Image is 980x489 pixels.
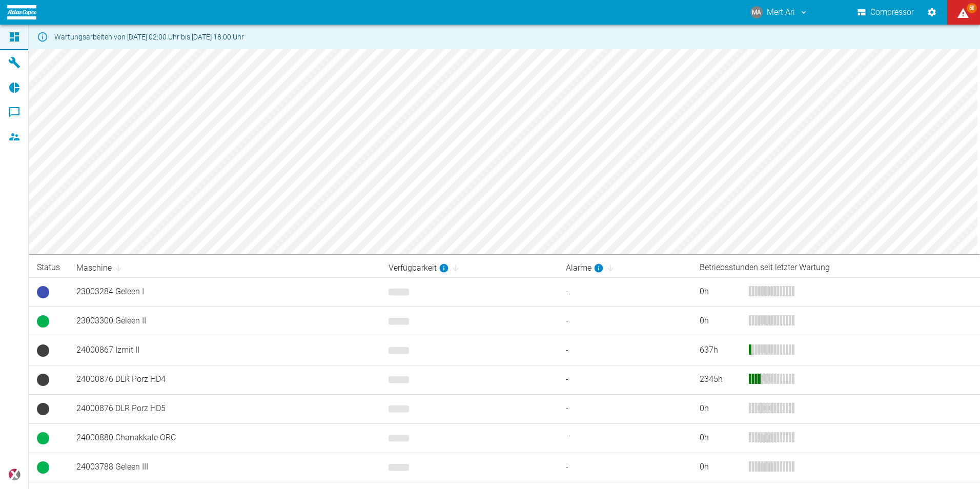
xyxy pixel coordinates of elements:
[68,453,380,482] td: 24003788 Geleen III
[37,403,49,415] span: Keine Daten
[558,336,691,365] td: -
[68,365,380,394] td: 24000876 DLR Porz HD4
[68,336,380,365] td: 24000867 Izmit II
[7,5,36,19] img: logo
[700,461,741,473] div: 0 h
[749,3,810,22] button: mert.ari@atlascopco.com
[37,374,49,386] span: Keine Daten
[700,344,741,356] div: 637 h
[29,49,977,254] canvas: Map
[700,432,741,444] div: 0 h
[389,262,449,274] div: berechnet für die letzten 7 Tage
[558,394,691,423] td: -
[54,28,244,46] div: Wartungsarbeiten von [DATE] 02:00 Uhr bis [DATE] 18:00 Uhr
[37,315,49,328] span: Betrieb
[967,3,977,13] span: 58
[923,3,941,22] button: Einstellungen
[68,423,380,453] td: 24000880 Chanakkale ORC
[750,6,763,18] div: MA
[558,423,691,453] td: -
[558,365,691,394] td: -
[68,307,380,336] td: 23003300 Geleen II
[76,262,125,274] span: Maschine
[68,394,380,423] td: 24000876 DLR Porz HD5
[700,286,741,298] div: 0 h
[37,432,49,444] span: Betrieb
[37,461,49,474] span: Betrieb
[558,453,691,482] td: -
[566,262,604,274] div: berechnet für die letzten 7 Tage
[37,286,49,298] span: Betriebsbereit
[68,277,380,307] td: 23003284 Geleen I
[558,277,691,307] td: -
[8,468,21,481] img: Xplore Logo
[29,258,68,277] th: Status
[855,3,916,22] button: Compressor
[558,307,691,336] td: -
[700,315,741,327] div: 0 h
[691,258,980,277] th: Betriebsstunden seit letzter Wartung
[37,344,49,357] span: Keine Daten
[700,374,741,385] div: 2345 h
[700,403,741,415] div: 0 h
